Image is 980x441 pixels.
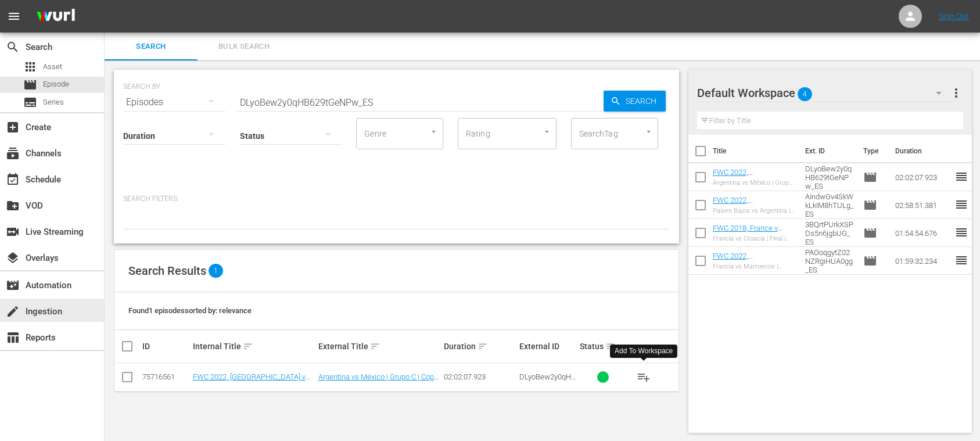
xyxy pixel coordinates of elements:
[123,194,670,204] p: Search Filters:
[863,170,877,184] span: Episode
[580,339,627,353] div: Status
[28,3,84,30] img: ans4CAIJ8jUAAAAAAAAAAAAAAAAAAAAAAAAgQb4GAAAAAAAAAAAAAAAAAAAAAAAAJMjXAAAAAAAAAAAAAAAAAAAAAAAAgAT5G...
[713,263,796,270] div: Francia vs Marruecos | Semifinales | Copa Mundial de la FIFA Catar 2022™ | Partido Completo
[193,339,315,353] div: Internal Title
[128,264,206,278] span: Search Results
[43,96,64,108] span: Series
[123,86,225,119] div: Episodes
[643,126,654,137] button: Open
[605,341,616,352] span: sort
[891,247,954,275] td: 01:59:32.234
[713,135,799,167] th: Title
[713,252,788,286] a: FWC 2022, [GEOGRAPHIC_DATA] v [GEOGRAPHIC_DATA], Semi-Finals - FMR (ES)
[713,207,796,214] div: Países Bajos vs Argentina | Cuartos de final | Copa Mundial de la FIFA Catar 2022™ | Partido Comp...
[142,342,189,351] div: ID
[713,196,795,231] a: FWC 2022, [GEOGRAPHIC_DATA] v [GEOGRAPHIC_DATA], Quarter-Finals - FMR (ES)
[798,135,856,167] th: Ext. ID
[800,247,859,275] td: PAOoqgytZ02NZRgiHUA0gg_ES
[318,339,440,353] div: External Title
[541,126,552,137] button: Open
[142,372,189,381] div: 75716561
[478,341,488,352] span: sort
[6,40,20,54] span: Search
[939,12,969,21] a: Sign Out
[863,254,877,268] span: Episode
[621,91,666,112] span: Search
[128,306,252,315] span: Found 1 episodes sorted by: relevance
[954,225,968,239] span: reorder
[798,82,812,106] span: 4
[6,146,20,160] span: Channels
[43,61,62,73] span: Asset
[891,219,954,247] td: 01:54:54.676
[863,226,877,240] span: Episode
[6,251,20,265] span: Overlays
[954,198,968,211] span: reorder
[204,40,283,53] span: Bulk Search
[23,78,37,92] span: Episode
[193,372,311,399] a: FWC 2022, [GEOGRAPHIC_DATA] v [GEOGRAPHIC_DATA], Group Stage - FMR (ES)
[891,163,954,191] td: 02:02:07.923
[444,339,516,353] div: Duration
[243,341,253,352] span: sort
[615,346,673,356] div: Add To Workspace
[112,40,191,53] span: Search
[519,342,576,351] div: External ID
[6,304,20,318] span: Ingestion
[444,372,516,381] div: 02:02:07.923
[800,191,859,219] td: AIndwGv4SkWkLkIM8hTULg_ES
[604,91,666,112] button: Search
[6,225,20,239] span: Live Streaming
[6,199,20,213] span: VOD
[954,253,968,267] span: reorder
[800,219,859,247] td: 3BQrtPUrkXSPDs5n6jgbUG_ES
[6,278,20,292] span: Automation
[713,179,796,187] div: Argentina vs México | Grupo C | Copa Mundial de la FIFA Catar 2022™ | Partido Completo
[23,95,37,109] span: Series
[428,126,439,137] button: Open
[891,191,954,219] td: 02:58:51.381
[7,9,21,23] span: menu
[43,78,69,90] span: Episode
[6,331,20,345] span: Reports
[637,370,651,384] span: playlist_add
[713,224,785,250] a: FWC 2018, France v [GEOGRAPHIC_DATA], Final - FMR (ES)
[23,60,37,74] span: Asset
[6,173,20,187] span: Schedule
[949,86,963,100] span: more_vert
[209,264,223,278] span: 1
[630,363,658,391] button: playlist_add
[888,135,958,167] th: Duration
[370,341,380,352] span: sort
[856,135,888,167] th: Type
[713,168,789,203] a: FWC 2022, [GEOGRAPHIC_DATA] v [GEOGRAPHIC_DATA], Group Stage - FMR (ES)
[697,77,953,109] div: Default Workspace
[800,163,859,191] td: DLyoBew2y0qHB629tGeNPw_ES
[713,235,796,242] div: Francia vs Croacia | Final | Copa Mundial de la FIFA Rusia 2018™ | Partido completo
[863,198,877,212] span: Episode
[949,79,963,107] button: more_vert
[519,372,576,390] span: DLyoBew2y0qHB629tGeNPw_ES
[954,170,968,184] span: reorder
[318,372,439,399] a: Argentina vs México | Grupo C | Copa Mundial de la FIFA Catar 2022™ | Partido Completo
[6,120,20,134] span: Create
